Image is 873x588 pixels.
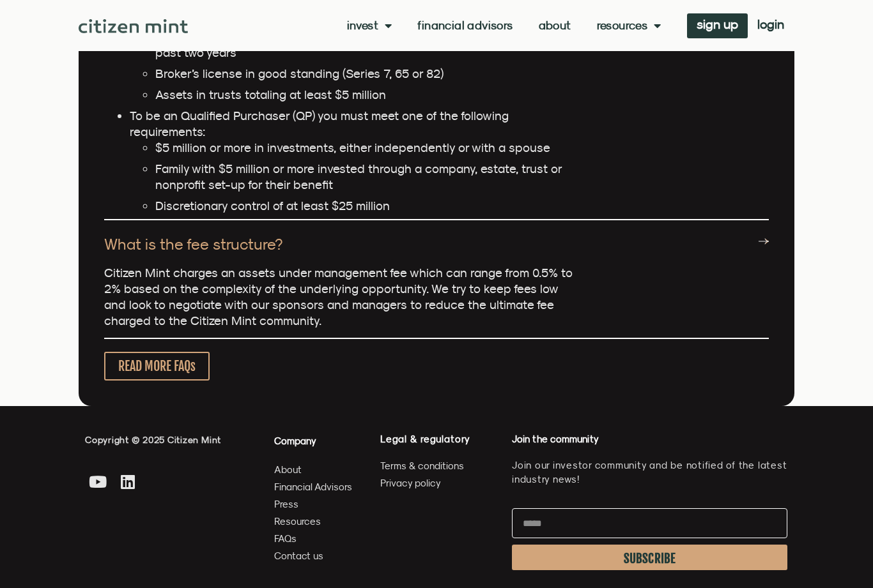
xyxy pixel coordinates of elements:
[274,513,321,529] span: Resources
[512,545,787,570] button: SUBSCRIBE
[155,161,577,193] li: Family with $5 million or more invested through a company, estate, trust or nonprofit set-up for ...
[118,358,196,374] span: READ MORE FAQs
[274,462,353,478] a: About
[687,13,748,38] a: sign up
[512,508,787,577] form: Newsletter
[380,475,441,491] span: Privacy policy
[380,458,499,474] a: Terms & conditions
[597,19,661,32] a: Resources
[274,531,353,547] a: FAQs
[380,458,464,474] span: Terms & conditions
[512,458,787,486] p: Join our investor community and be notified of the latest industry news!
[624,554,676,564] span: SUBSCRIBE
[155,198,577,214] li: Discretionary control of at least $25 million
[130,108,577,214] li: To be an Qualified Purchaser (QP) you must meet one of the following requirements:
[155,140,577,156] li: $5 million or more in investments, either independently or with a spouse
[417,19,513,32] a: Financial Advisors
[274,462,302,478] span: About
[347,19,392,32] a: Invest
[748,13,794,38] a: login
[79,19,188,33] img: Citizen Mint
[104,235,282,253] a: What is the fee structure?
[347,19,661,32] nav: Menu
[274,531,297,547] span: FAQs
[380,433,499,445] h4: Legal & regulatory
[104,265,769,339] div: What is the fee structure?
[104,265,577,329] p: Citizen Mint charges an assets under management fee which can range from 0.5% to 2% based on the ...
[274,513,353,529] a: Resources
[512,433,787,446] h4: Join the community
[104,352,210,381] a: READ MORE FAQs
[274,548,353,564] a: Contact us
[85,435,221,445] span: Copyright © 2025 Citizen Mint
[274,496,353,512] a: Press
[757,20,784,29] span: login
[155,87,577,103] li: Assets in trusts totaling at least $5 million
[155,66,577,82] li: Broker’s license in good standing (Series 7, 65 or 82)
[697,20,738,29] span: sign up
[274,548,323,564] span: Contact us
[274,433,353,449] h4: Company
[380,475,499,491] a: Privacy policy
[274,496,298,512] span: Press
[539,19,571,32] a: About
[274,479,353,495] a: Financial Advisors
[104,223,769,265] div: What is the fee structure?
